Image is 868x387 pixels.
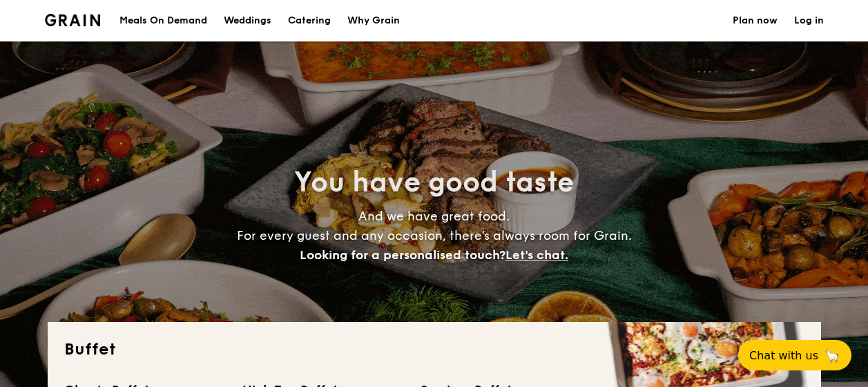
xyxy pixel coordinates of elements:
button: Chat with us🦙 [738,340,851,370]
span: 🦙 [824,348,840,364]
img: Grain [45,14,101,26]
span: Let's chat. [505,247,568,263]
h2: Buffet [64,339,804,361]
span: Chat with us [749,349,818,362]
a: Logotype [45,14,101,26]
